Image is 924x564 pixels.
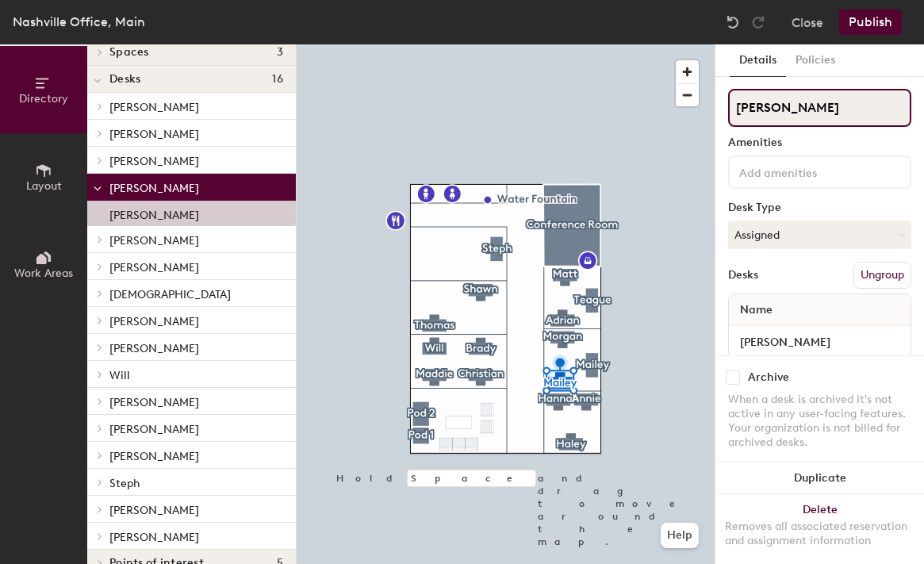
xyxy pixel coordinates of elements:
span: Desks [109,73,140,86]
span: Will [109,369,130,382]
span: [PERSON_NAME] [109,155,199,168]
span: [PERSON_NAME] [109,504,199,517]
button: Details [730,44,786,77]
div: Amenities [728,136,911,149]
button: Policies [786,44,845,77]
span: Layout [26,179,62,193]
input: Add amenities [736,162,879,181]
img: Redo [750,14,766,30]
span: [PERSON_NAME] [109,342,199,355]
input: Unnamed desk [732,331,907,353]
span: [PERSON_NAME] [109,261,199,274]
span: Steph [109,477,140,490]
div: Archive [748,371,789,384]
button: DeleteRemoves all associated reservation and assignment information [715,494,924,564]
span: [PERSON_NAME] [109,182,199,195]
span: [PERSON_NAME] [109,450,199,463]
span: Name [732,296,780,324]
span: 16 [272,73,283,86]
div: When a desk is archived it's not active in any user-facing features. Your organization is not bil... [728,393,911,450]
div: Nashville Office, Main [13,12,145,32]
span: [PERSON_NAME] [109,396,199,409]
button: Ungroup [853,262,911,289]
div: Removes all associated reservation and assignment information [725,520,914,548]
div: Desk Type [728,201,911,214]
div: Desks [728,269,758,282]
p: [PERSON_NAME] [109,204,199,222]
button: Assigned [728,221,911,249]
button: Close [792,10,823,35]
span: Directory [19,92,68,106]
span: [PERSON_NAME] [109,101,199,114]
span: [PERSON_NAME] [109,423,199,436]
span: [PERSON_NAME] [109,531,199,544]
button: Publish [839,10,902,35]
span: [PERSON_NAME] [109,234,199,247]
img: Undo [725,14,741,30]
span: [DEMOGRAPHIC_DATA] [109,288,231,301]
span: Work Areas [14,267,73,280]
span: [PERSON_NAME] [109,315,199,328]
button: Duplicate [715,462,924,494]
button: Help [661,523,699,548]
span: 3 [277,46,283,59]
span: [PERSON_NAME] [109,128,199,141]
span: Spaces [109,46,149,59]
